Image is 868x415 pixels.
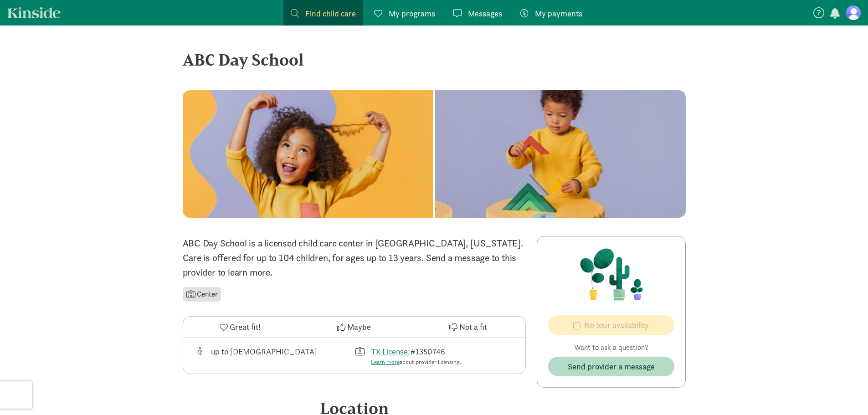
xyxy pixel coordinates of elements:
[183,287,221,302] li: Center
[411,317,525,338] button: Not a fit
[211,345,317,367] div: up to [DEMOGRAPHIC_DATA]
[535,7,582,20] span: My payments
[459,321,487,333] span: Not a fit
[568,360,655,373] span: Send provider a message
[347,321,371,333] span: Maybe
[183,317,297,338] button: Great fit!
[194,345,354,367] div: Age range for children that this provider cares for
[230,321,261,333] span: Great fit!
[389,7,435,20] span: My programs
[183,47,686,72] div: ABC Day School
[371,346,410,357] a: TX License:
[7,7,61,18] a: Kinside
[548,342,674,353] p: Want to ask a question?
[371,358,400,366] a: Learn more
[305,7,356,20] span: Find child care
[183,236,526,280] p: ABC Day School is a licensed child care center in [GEOGRAPHIC_DATA], [US_STATE]. Care is offered ...
[371,358,461,367] div: about provider licensing.
[468,7,502,20] span: Messages
[371,345,461,367] div: #1350746
[297,317,411,338] button: Maybe
[584,319,649,331] span: No tour availability
[548,315,674,335] button: No tour availability
[354,345,514,367] div: License number
[548,357,674,376] button: Send provider a message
